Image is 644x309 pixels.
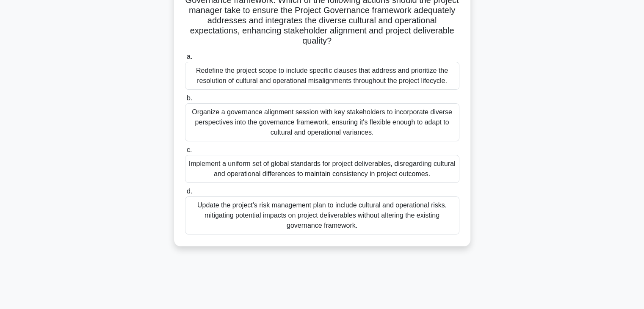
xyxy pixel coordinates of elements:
[187,146,192,153] span: c.
[185,103,459,141] div: Organize a governance alignment session with key stakeholders to incorporate diverse perspectives...
[185,196,459,235] div: Update the project's risk management plan to include cultural and operational risks, mitigating p...
[187,53,192,60] span: a.
[187,188,192,195] span: d.
[185,155,459,183] div: Implement a uniform set of global standards for project deliverables, disregarding cultural and o...
[185,62,459,90] div: Redefine the project scope to include specific clauses that address and prioritize the resolution...
[187,94,192,102] span: b.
